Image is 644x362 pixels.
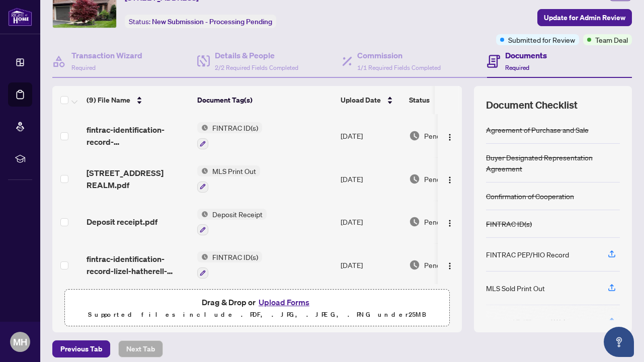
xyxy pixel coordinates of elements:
td: [DATE] [337,201,405,244]
h4: Details & People [215,49,298,61]
td: [DATE] [337,157,405,201]
button: Previous Tab [52,340,110,357]
button: Status IconDeposit Receipt [197,209,267,236]
td: [DATE] [337,114,405,157]
span: Deposit Receipt [208,209,267,220]
button: Status IconMLS Print Out [197,165,260,193]
span: Pending Review [424,259,474,270]
th: Document Tag(s) [193,86,337,114]
span: Submitted for Review [508,34,575,45]
span: Drag & Drop or [202,296,312,309]
button: Open asap [604,327,634,357]
button: Upload Forms [256,296,312,309]
th: (9) File Name [83,86,193,114]
span: Previous Tab [60,341,102,357]
span: Required [71,64,96,71]
span: (9) File Name [87,95,130,106]
span: Update for Admin Review [544,10,625,26]
button: Logo [442,214,458,230]
img: Logo [446,133,454,141]
img: Document Status [409,259,420,270]
div: FINTRAC PEP/HIO Record [486,249,569,260]
div: Confirmation of Cooperation [486,191,574,202]
span: Pending Review [424,216,474,227]
img: Status Icon [197,165,208,176]
th: Upload Date [337,86,405,114]
h4: Transaction Wizard [71,49,142,61]
span: Deposit receipt.pdf [87,216,157,228]
span: Status [409,95,430,106]
img: logo [8,8,32,26]
span: Required [505,64,529,71]
span: FINTRAC ID(s) [208,251,262,262]
span: [STREET_ADDRESS] REALM.pdf [87,167,189,191]
span: Pending Review [424,130,474,141]
h4: Documents [505,49,547,61]
span: Team Deal [595,34,628,45]
img: Logo [446,219,454,227]
span: FINTRAC ID(s) [208,122,262,133]
div: Agreement of Purchase and Sale [486,124,589,135]
td: [DATE] [337,243,405,287]
img: Document Status [409,173,420,185]
span: Document Checklist [486,98,578,112]
span: Upload Date [341,95,381,106]
button: Logo [442,171,458,187]
div: MLS Sold Print Out [486,283,545,294]
span: fintrac-identification-record-lizel-hatherell-20250828-110526.pdf [87,253,189,277]
img: Document Status [409,130,420,141]
img: Logo [446,176,454,184]
h4: Commission [357,49,441,61]
div: FINTRAC ID(s) [486,218,532,229]
button: Next Tab [118,340,163,357]
button: Logo [442,128,458,144]
th: Status [405,86,491,114]
div: Status: [125,15,276,28]
img: Document Status [409,216,420,227]
img: Logo [446,262,454,270]
img: Status Icon [197,122,208,133]
img: Status Icon [197,209,208,220]
span: 2/2 Required Fields Completed [215,64,298,71]
button: Status IconFINTRAC ID(s) [197,251,262,279]
span: Drag & Drop orUpload FormsSupported files include .PDF, .JPG, .JPEG, .PNG under25MB [65,290,449,327]
span: New Submission - Processing Pending [152,17,272,26]
button: Update for Admin Review [537,9,632,26]
span: 1/1 Required Fields Completed [357,64,441,71]
button: Status IconFINTRAC ID(s) [197,122,262,149]
span: MLS Print Out [208,165,260,176]
img: Status Icon [197,251,208,262]
button: Logo [442,257,458,273]
div: Buyer Designated Representation Agreement [486,152,620,174]
p: Supported files include .PDF, .JPG, .JPEG, .PNG under 25 MB [71,309,443,321]
span: MH [13,335,27,349]
span: fintrac-identification-record-[PERSON_NAME]-20250828-121741.pdf [87,124,189,148]
span: Pending Review [424,173,474,185]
